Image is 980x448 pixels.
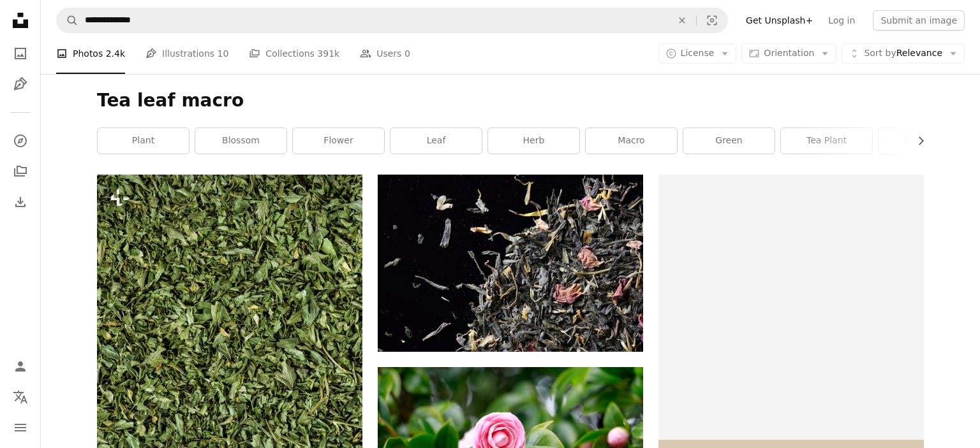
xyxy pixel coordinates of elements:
[781,128,872,154] a: tea plant
[697,8,727,33] button: Visual search
[390,128,482,154] a: leaf
[586,128,677,154] a: macro
[8,354,33,379] a: Log in / Sign up
[317,47,339,61] span: 391k
[8,415,33,440] button: Menu
[8,189,33,215] a: Download History
[218,47,229,61] span: 10
[8,384,33,410] button: Language
[195,128,286,154] a: blossom
[909,128,924,154] button: scroll list to the right
[8,41,33,66] a: Photos
[97,350,362,361] a: Closeup of tea leaf
[681,48,715,58] span: License
[873,10,965,31] button: Submit an image
[8,71,33,97] a: Illustrations
[764,48,814,58] span: Orientation
[56,8,728,33] form: Find visuals sitewide
[738,10,820,31] a: Get Unsplash+
[8,159,33,184] a: Collections
[97,89,924,112] h1: Tea leaf macro
[360,33,410,74] a: Users 0
[879,128,970,154] a: tea leafe
[378,175,643,352] img: a group of leaves on the ground
[683,128,775,154] a: green
[658,43,737,64] button: License
[98,128,189,154] a: plant
[57,8,78,33] button: Search Unsplash
[864,47,942,60] span: Relevance
[293,128,384,154] a: flower
[8,128,33,154] a: Explore
[864,48,896,58] span: Sort by
[668,8,696,33] button: Clear
[405,47,410,61] span: 0
[741,43,836,64] button: Orientation
[145,33,228,74] a: Illustrations 10
[842,43,965,64] button: Sort byRelevance
[488,128,579,154] a: herb
[378,257,643,268] a: a group of leaves on the ground
[820,10,863,31] a: Log in
[8,8,33,36] a: Home — Unsplash
[249,33,339,74] a: Collections 391k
